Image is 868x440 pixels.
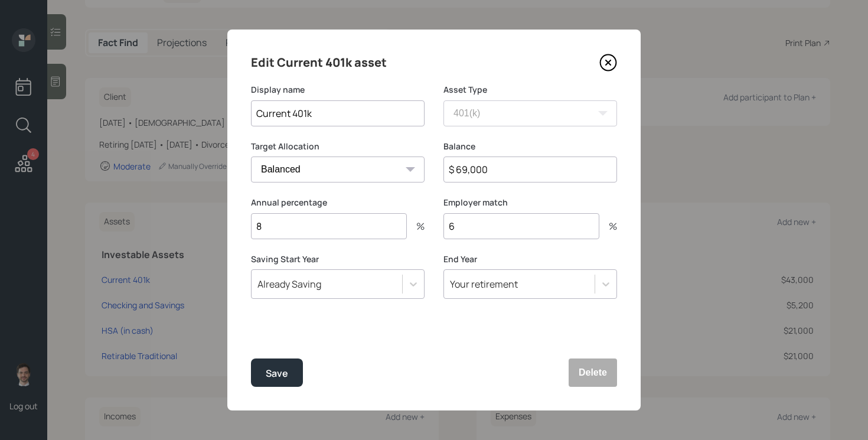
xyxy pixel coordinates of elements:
label: Display name [251,84,425,96]
div: % [407,221,425,231]
button: Delete [569,358,617,387]
label: Balance [443,141,617,152]
div: Already Saving [257,278,321,291]
label: Employer match [443,197,617,208]
label: Annual percentage [251,197,425,208]
label: Target Allocation [251,141,425,152]
label: Saving Start Year [251,253,425,265]
div: % [599,221,617,231]
div: Your retirement [450,278,518,291]
button: Save [251,358,303,387]
h4: Edit Current 401k asset [251,53,387,72]
label: End Year [443,253,617,265]
div: Save [266,366,288,382]
label: Asset Type [443,84,617,96]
